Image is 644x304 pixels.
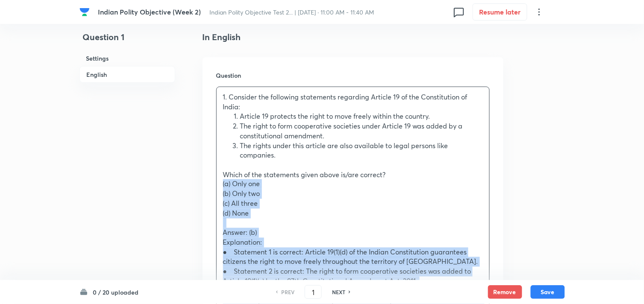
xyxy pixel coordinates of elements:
[223,170,483,180] p: Which of the statements given above is/are correct?
[223,238,483,248] p: Explanation:
[223,179,483,189] p: (a) Only one
[531,285,565,299] button: Save
[332,288,345,296] h6: NEXT
[79,7,90,17] img: Company Logo
[223,92,483,111] p: 1. Consider the following statements regarding Article 19 of the Constitution of India:
[240,111,483,121] li: Article 19 protects the right to move freely within the country.
[216,71,490,80] h6: Question
[79,7,91,17] a: Company Logo
[98,7,201,16] span: Indian Polity Objective (Week 2)
[79,31,175,50] h4: Question 1
[223,189,483,199] p: (b) Only two
[223,199,483,209] p: (c) All three
[93,288,139,297] h6: 0 / 20 uploaded
[223,248,483,267] p: ● Statement 1 is correct: Article 19(1)(d) of the Indian Constitution guarantees citizens the rig...
[281,288,294,296] h6: PREV
[240,121,483,140] li: The right to form cooperative societies under Article 19 was added by a constitutional amendment.
[240,141,483,160] li: The rights under this article are also available to legal persons like companies.
[473,3,527,20] button: Resume later
[79,50,175,66] h6: Settings
[223,267,483,286] p: ● Statement 2 is correct: The right to form cooperative societies was added to Article 19(1)(c) b...
[223,209,483,219] p: (d) None
[209,8,374,16] span: Indian Polity Objective Test 2... | [DATE] · 11:00 AM - 11:40 AM
[223,228,483,238] p: Answer: (b)
[79,66,175,83] h6: English
[488,285,522,299] button: Remove
[203,31,503,44] h4: In English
